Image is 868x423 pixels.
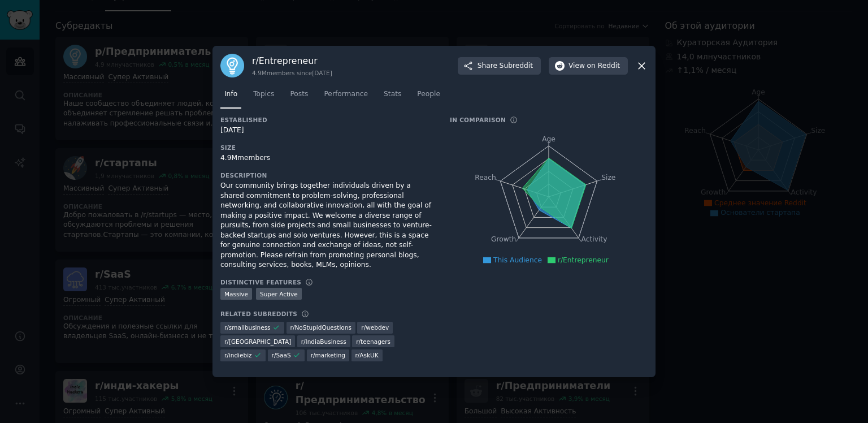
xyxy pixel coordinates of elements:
[493,256,542,264] span: This Audience
[220,171,434,179] h3: Description
[380,85,405,109] a: Stats
[311,351,345,359] span: r/ marketing
[558,256,609,264] span: r/Entrepreneur
[478,61,533,71] span: Share
[458,57,541,75] button: ShareSubreddit
[224,338,291,346] span: r/ [GEOGRAPHIC_DATA]
[220,278,301,286] h3: Distinctive Features
[301,338,346,346] span: r/ IndiaBusiness
[491,236,516,244] tspan: Growth
[220,153,434,163] div: 4.9M members
[587,61,620,71] span: on Reddit
[224,323,271,331] span: r/ smallbusiness
[220,54,244,77] img: Entrepreneur
[252,55,332,67] h3: r/ Entrepreneur
[324,89,368,100] span: Performance
[500,61,533,71] span: Subreddit
[253,89,274,100] span: Topics
[356,338,390,346] span: r/ teenagers
[581,236,607,244] tspan: Activity
[249,85,278,109] a: Topics
[417,89,440,100] span: People
[220,116,434,124] h3: Established
[542,135,555,143] tspan: Age
[220,144,434,152] h3: Size
[220,126,434,136] div: [DATE]
[413,85,444,109] a: People
[290,89,308,100] span: Posts
[290,323,351,331] span: r/ NoStupidQuestions
[601,174,615,182] tspan: Size
[220,85,241,109] a: Info
[224,89,237,100] span: Info
[224,351,252,359] span: r/ indiebiz
[220,310,297,318] h3: Related Subreddits
[361,323,389,331] span: r/ webdev
[256,288,302,300] div: Super Active
[252,69,332,77] div: 4.9M members since [DATE]
[320,85,372,109] a: Performance
[475,174,496,182] tspan: Reach
[568,61,620,71] span: View
[450,116,506,124] h3: In Comparison
[220,288,252,300] div: Massive
[355,351,379,359] span: r/ AskUK
[220,181,434,270] div: Our community brings together individuals driven by a shared commitment to problem-solving, profe...
[286,85,312,109] a: Posts
[549,57,628,75] button: Viewon Reddit
[272,351,291,359] span: r/ SaaS
[384,89,401,100] span: Stats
